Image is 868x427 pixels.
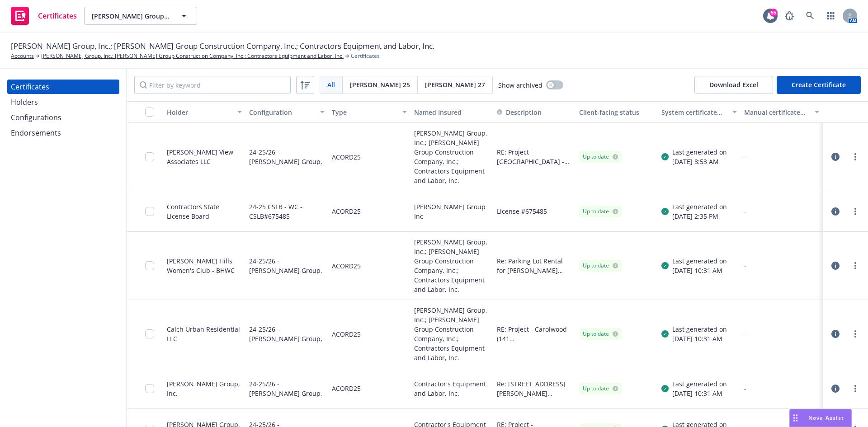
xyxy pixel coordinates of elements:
[579,108,654,117] div: Client-facing status
[11,80,49,94] div: Certificates
[145,384,154,393] input: Toggle Row Selected
[497,108,542,117] button: Description
[145,261,154,270] input: Toggle Row Selected
[11,95,38,109] div: Holders
[332,237,361,294] div: ACORD25
[249,108,314,117] div: Configuration
[744,152,819,162] div: -
[672,266,727,275] div: [DATE] 10:31 AM
[850,151,861,162] a: more
[41,52,344,60] a: [PERSON_NAME] Group, Inc.; [PERSON_NAME] Group Construction Company, Inc.; Contractors Equipment ...
[249,128,324,185] div: 24-25/26 - [PERSON_NAME] Group,
[497,379,572,398] button: Re: [STREET_ADDRESS][PERSON_NAME] [PERSON_NAME] Group, Inc. is included as additional insured whe...
[410,191,493,232] div: [PERSON_NAME] Group Inc
[583,262,618,270] div: Up to date
[145,152,154,161] input: Toggle Row Selected
[672,324,727,334] div: Last generated on
[327,80,335,89] span: All
[351,52,380,60] span: Certificates
[328,101,410,123] button: Type
[249,374,324,403] div: 24-25/26 - [PERSON_NAME] Group,
[410,101,493,123] button: Named Insured
[167,202,242,221] div: Contractors State License Board
[850,206,861,217] a: more
[497,206,547,216] button: License #675485
[850,260,861,271] a: more
[84,7,197,25] button: [PERSON_NAME] Group, Inc.; [PERSON_NAME] Group Construction Company, Inc.; Contractors Equipment ...
[410,368,493,409] div: Contractor's Equipment and Labor, Inc.
[350,80,410,89] span: [PERSON_NAME] 25
[7,95,119,109] a: Holders
[744,108,809,117] div: Manual certificate last generated
[167,379,242,398] div: [PERSON_NAME] Group, Inc.
[332,374,361,403] div: ACORD25
[583,207,618,216] div: Up to date
[245,101,328,123] button: Configuration
[7,3,80,28] a: Certificates
[332,128,361,185] div: ACORD25
[658,101,740,123] button: System certificate last generated
[249,197,324,226] div: 24-25 CSLB - WC -CSLB#675485
[11,126,61,140] div: Endorsements
[744,384,819,393] div: -
[780,7,798,25] a: Report a Bug
[11,110,61,125] div: Configurations
[694,76,773,94] button: Download Excel
[497,324,572,343] button: RE: Project - Carolwood (141 [GEOGRAPHIC_DATA]). Calch Urban Investments One LLC; Calch Urban Inv...
[11,40,434,52] span: [PERSON_NAME] Group, Inc.; [PERSON_NAME] Group Construction Company, Inc.; Contractors Equipment ...
[249,237,324,294] div: 24-25/26 - [PERSON_NAME] Group,
[672,256,727,266] div: Last generated on
[808,414,844,422] span: Nova Assist
[672,147,727,157] div: Last generated on
[576,101,658,123] button: Client-facing status
[777,76,861,94] button: Create Certificate
[661,108,726,117] div: System certificate last generated
[167,147,242,166] div: [PERSON_NAME] View Associates LLC
[38,12,77,19] span: Certificates
[414,108,489,117] div: Named Insured
[672,389,727,398] div: [DATE] 10:31 AM
[789,409,852,427] button: Nova Assist
[167,108,232,117] div: Holder
[744,206,819,216] div: -
[769,9,778,17] div: 55
[744,329,819,339] div: -
[249,305,324,362] div: 24-25/26 - [PERSON_NAME] Group,
[167,324,242,343] div: Calch Urban Residential LLC
[672,157,727,166] div: [DATE] 8:53 AM
[410,123,493,191] div: [PERSON_NAME] Group, Inc.; [PERSON_NAME] Group Construction Company, Inc.; Contractors Equipment ...
[410,232,493,300] div: [PERSON_NAME] Group, Inc.; [PERSON_NAME] Group Construction Company, Inc.; Contractors Equipment ...
[145,108,154,117] input: Select all
[163,101,245,123] button: Holder
[7,80,119,94] a: Certificates
[134,76,291,94] input: Filter by keyword
[410,300,493,368] div: [PERSON_NAME] Group, Inc.; [PERSON_NAME] Group Construction Company, Inc.; Contractors Equipment ...
[850,383,861,394] a: more
[822,7,840,25] a: Switch app
[583,153,618,161] div: Up to date
[790,409,801,427] div: Drag to move
[7,126,119,140] a: Endorsements
[850,328,861,339] a: more
[672,211,727,221] div: [DATE] 2:35 PM
[497,147,572,166] button: RE: Project - [GEOGRAPHIC_DATA] - Vertical. [PERSON_NAME] View Associates, LLC, and their respect...
[672,202,727,211] div: Last generated on
[332,305,361,362] div: ACORD25
[92,11,170,21] span: [PERSON_NAME] Group, Inc.; [PERSON_NAME] Group Construction Company, Inc.; Contractors Equipment ...
[801,7,819,25] a: Search
[7,110,119,125] a: Configurations
[498,80,542,90] span: Show archived
[583,385,618,393] div: Up to date
[497,256,572,275] button: Re: Parking Lot Rental for [PERSON_NAME] View - [STREET_ADDRESS] [PERSON_NAME] Hills Women's Club...
[425,80,485,89] span: [PERSON_NAME] 27
[672,334,727,343] div: [DATE] 10:31 AM
[332,197,361,226] div: ACORD25
[11,52,34,60] a: Accounts
[167,256,242,275] div: [PERSON_NAME] Hills Women's Club - BHWC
